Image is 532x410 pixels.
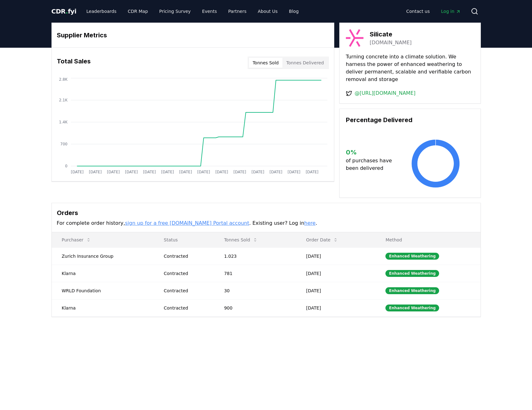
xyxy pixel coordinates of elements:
[51,7,77,16] a: CDR.fyi
[161,170,174,174] tspan: [DATE]
[59,98,68,102] tspan: 2.1K
[346,148,397,157] h3: 0 %
[251,170,264,174] tspan: [DATE]
[215,170,228,174] tspan: [DATE]
[159,237,209,243] p: Status
[296,247,375,265] td: [DATE]
[249,58,282,68] button: Tonnes Sold
[346,29,363,47] img: Silicate-logo
[89,170,102,174] tspan: [DATE]
[355,89,416,97] a: @[URL][DOMAIN_NAME]
[370,39,412,46] a: [DOMAIN_NAME]
[154,6,196,17] a: Pricing Survey
[223,6,251,17] a: Partners
[65,164,67,168] tspan: 0
[401,6,435,17] a: Contact us
[179,170,192,174] tspan: [DATE]
[282,58,328,68] button: Tonnes Delivered
[284,6,304,17] a: Blog
[125,220,249,226] a: sign up for a free [DOMAIN_NAME] Portal account
[52,282,154,299] td: WRLD Foundation
[60,142,67,146] tspan: 700
[385,305,439,311] div: Enhanced Weathering
[66,8,68,15] span: .
[123,6,153,17] a: CDR Map
[346,53,474,83] p: Turning concrete into a climate solution. We harness the power of enhanced weathering to deliver ...
[269,170,282,174] tspan: [DATE]
[57,30,329,40] h3: Supplier Metrics
[214,265,296,282] td: 781
[52,265,154,282] td: Klarna
[401,6,465,17] nav: Main
[214,247,296,265] td: 1.023
[143,170,156,174] tspan: [DATE]
[57,219,476,227] p: For complete order history, . Existing user? Log in .
[71,170,83,174] tspan: [DATE]
[57,57,91,69] h3: Total Sales
[164,288,209,294] div: Contracted
[164,253,209,259] div: Contracted
[197,6,222,17] a: Events
[296,299,375,316] td: [DATE]
[296,265,375,282] td: [DATE]
[287,170,300,174] tspan: [DATE]
[304,220,315,226] a: here
[346,157,397,172] p: of purchases have been delivered
[233,170,246,174] tspan: [DATE]
[52,299,154,316] td: Klarna
[59,77,68,82] tspan: 2.8K
[301,234,343,246] button: Order Date
[197,170,210,174] tspan: [DATE]
[52,247,154,265] td: Zurich Insurance Group
[380,237,475,243] p: Method
[214,282,296,299] td: 30
[59,120,68,124] tspan: 1.4K
[219,234,263,246] button: Tonnes Sold
[57,208,476,218] h3: Orders
[385,287,439,294] div: Enhanced Weathering
[125,170,138,174] tspan: [DATE]
[441,8,460,14] span: Log in
[253,6,282,17] a: About Us
[370,30,412,39] h3: Silicate
[57,234,96,246] button: Purchaser
[164,270,209,277] div: Contracted
[81,6,304,17] nav: Main
[436,6,465,17] a: Log in
[346,115,474,125] h3: Percentage Delivered
[296,282,375,299] td: [DATE]
[385,253,439,260] div: Enhanced Weathering
[214,299,296,316] td: 900
[385,270,439,277] div: Enhanced Weathering
[164,305,209,311] div: Contracted
[305,170,318,174] tspan: [DATE]
[107,170,120,174] tspan: [DATE]
[51,8,77,15] span: CDR fyi
[81,6,121,17] a: Leaderboards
